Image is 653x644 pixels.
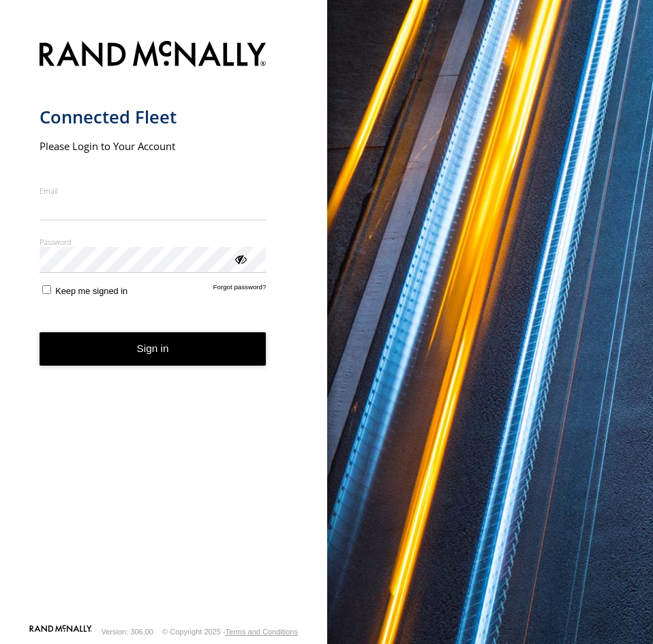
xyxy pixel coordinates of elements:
form: main [40,33,288,624]
a: Visit our Website [29,625,92,639]
div: Version: 306.00 [102,628,153,636]
a: Terms and Conditions [226,628,298,636]
label: Email [40,186,267,196]
div: © Copyright 2025 - [162,628,298,636]
h1: Connected Fleet [40,106,267,128]
span: Keep me signed in [55,286,127,296]
input: Keep me signed in [42,285,51,294]
a: Forgot password? [213,283,267,296]
h2: Please Login to Your Account [40,139,267,153]
img: Rand McNally [40,38,267,73]
div: ViewPassword [233,252,247,265]
label: Password [40,237,267,247]
button: Sign in [40,332,267,366]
